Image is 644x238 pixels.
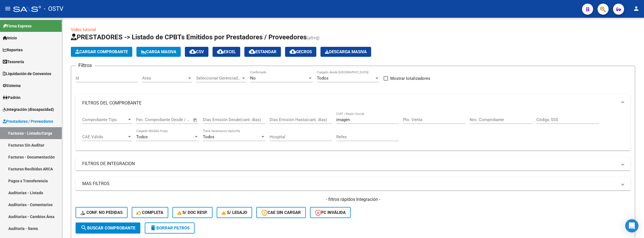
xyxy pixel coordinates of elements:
div: Open Intercom Messenger [625,219,638,232]
mat-icon: cloud_download [189,48,196,55]
span: FC Inválida [315,210,346,215]
span: Todos [317,76,329,81]
mat-expansion-panel-header: MAS FILTROS [76,177,630,190]
button: Carga Masiva [136,47,181,57]
span: CSV [189,49,204,54]
mat-icon: person [633,5,640,12]
span: Tesorería [3,59,24,65]
span: CAE SIN CARGAR [261,210,301,215]
mat-panel-title: FILTROS DEL COMPROBANTE [82,100,617,106]
div: FILTROS DEL COMPROBANTE [76,112,630,151]
span: (alt+q) [307,35,320,40]
mat-icon: cloud_download [217,48,224,55]
button: Buscar Comprobante [76,222,140,234]
button: EXCEL [213,47,240,57]
span: CAE Válido [82,134,127,139]
span: Carga Masiva [141,49,176,54]
mat-panel-title: FILTROS DE INTEGRACION [82,161,617,167]
span: Seleccionar Gerenciador [196,76,241,81]
span: Estandar [249,49,276,54]
span: Conf. no pedidas [81,210,123,215]
span: Todos [203,134,214,139]
span: Comprobante Tipo [82,117,127,122]
span: Borrar Filtros [150,226,190,231]
mat-icon: menu [4,5,11,12]
mat-expansion-panel-header: FILTROS DEL COMPROBANTE [76,94,630,112]
span: S/ Doc Resp. [177,210,208,215]
span: Firma Express [3,23,32,29]
button: Open calendar [192,117,198,123]
button: CSV [185,47,208,57]
span: Descarga Masiva [325,49,367,54]
app-download-masive: Descarga masiva de comprobantes (adjuntos) [320,47,371,57]
span: Todos [136,134,148,139]
span: Padrón [3,94,20,101]
span: Reportes [3,47,23,53]
mat-panel-title: MAS FILTROS [82,181,617,187]
h4: - filtros rápidos Integración - [76,196,630,203]
span: Gecros [289,49,312,54]
input: Fecha inicio [136,117,159,122]
button: Estandar [244,47,281,57]
span: Prestadores / Proveedores [3,118,53,124]
button: FC Inválida [310,207,351,218]
span: Inicio [3,35,17,41]
button: S/ Doc Resp. [172,207,213,218]
span: Mostrar totalizadores [390,75,430,82]
a: Video tutorial [71,27,96,32]
input: Fecha fin [164,117,190,122]
span: EXCEL [217,49,236,54]
button: Conf. no pedidas [76,207,128,218]
span: Sistema [3,83,21,89]
mat-icon: search [81,224,87,231]
span: S/ legajo [222,210,247,215]
mat-icon: cloud_download [289,48,296,55]
button: Cargar Comprobante [71,47,132,57]
span: Area [142,76,187,81]
span: Completa [137,210,163,215]
span: Buscar Comprobante [81,226,135,231]
button: Descarga Masiva [320,47,371,57]
span: Integración (discapacidad) [3,106,54,112]
mat-expansion-panel-header: FILTROS DE INTEGRACION [76,157,630,170]
mat-icon: delete [150,224,156,231]
button: S/ legajo [217,207,252,218]
span: - OSTV [44,3,63,15]
span: PRESTADORES -> Listado de CPBTs Emitidos por Prestadores / Proveedores [71,33,307,41]
button: CAE SIN CARGAR [256,207,306,218]
button: Completa [132,207,168,218]
button: Borrar Filtros [145,222,195,234]
mat-icon: cloud_download [249,48,255,55]
span: Cargar Comprobante [75,49,128,54]
h3: Filtros [76,62,95,69]
span: No [250,76,256,81]
button: Gecros [285,47,316,57]
span: Liquidación de Convenios [3,71,51,77]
